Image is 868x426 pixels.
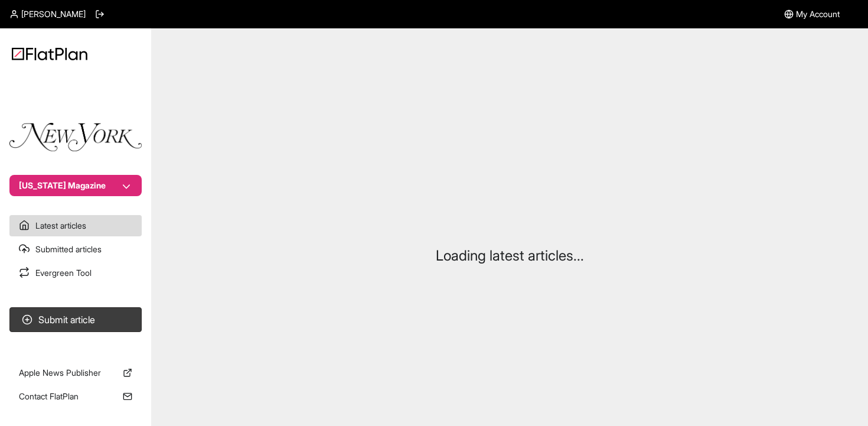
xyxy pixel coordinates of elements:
img: Logo [12,47,87,60]
p: Loading latest articles... [436,246,584,265]
button: [US_STATE] Magazine [9,175,142,196]
span: [PERSON_NAME] [21,8,86,20]
a: Submitted articles [9,239,142,260]
a: [PERSON_NAME] [9,8,86,20]
button: Submit article [9,307,142,332]
a: Contact FlatPlan [9,386,142,407]
a: Evergreen Tool [9,262,142,284]
a: Apple News Publisher [9,362,142,383]
a: Latest articles [9,215,142,236]
img: Publication Logo [9,123,142,151]
span: My Account [796,8,840,20]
